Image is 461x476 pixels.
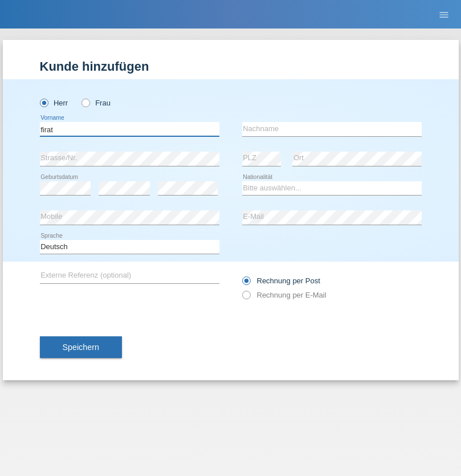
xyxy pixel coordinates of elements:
[81,99,89,106] input: Frau
[242,291,250,305] input: Rechnung per E-Mail
[40,99,68,107] label: Herr
[438,9,450,21] i: menu
[242,276,320,285] label: Rechnung per Post
[242,276,250,291] input: Rechnung per Post
[433,11,455,18] a: menu
[81,99,111,107] label: Frau
[40,336,122,358] button: Speichern
[63,343,99,352] span: Speichern
[40,59,422,74] h1: Kunde hinzufügen
[242,291,327,299] label: Rechnung per E-Mail
[40,99,47,106] input: Herr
